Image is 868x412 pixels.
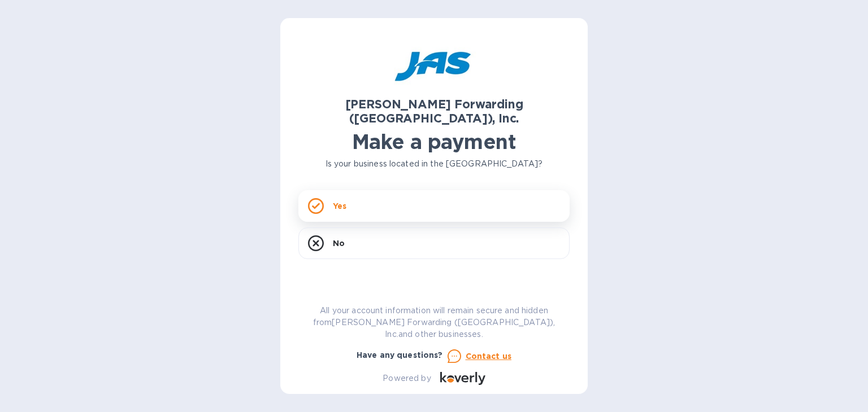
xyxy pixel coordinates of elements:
[333,200,346,212] p: Yes
[298,158,570,170] p: Is your business located in the [GEOGRAPHIC_DATA]?
[383,372,431,384] p: Powered by
[357,350,443,360] b: Have any questions?
[298,130,570,154] h1: Make a payment
[466,352,512,361] u: Contact us
[298,305,570,340] p: All your account information will remain secure and hidden from [PERSON_NAME] Forwarding ([GEOGRA...
[333,238,345,249] p: No
[345,97,523,125] b: [PERSON_NAME] Forwarding ([GEOGRAPHIC_DATA]), Inc.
